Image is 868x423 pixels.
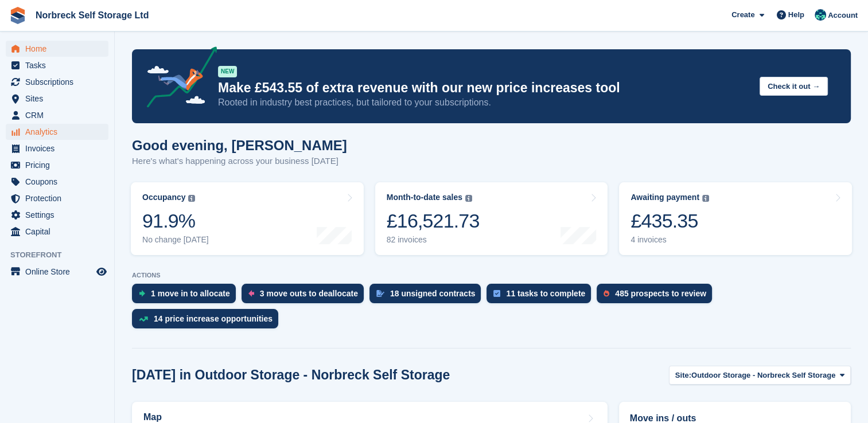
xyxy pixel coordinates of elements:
span: Pricing [25,157,94,173]
a: menu [6,207,108,223]
a: menu [6,74,108,90]
img: icon-info-grey-7440780725fd019a000dd9b08b2336e03edf1995a4989e88bcd33f0948082b44.svg [188,195,195,202]
span: Help [788,9,804,21]
a: menu [6,190,108,206]
span: Invoices [25,140,94,156]
div: Month-to-date sales [387,193,462,202]
a: menu [6,107,108,123]
div: Awaiting payment [630,193,699,202]
p: Rooted in industry best practices, but tailored to your subscriptions. [218,96,750,109]
img: icon-info-grey-7440780725fd019a000dd9b08b2336e03edf1995a4989e88bcd33f0948082b44.svg [465,195,472,202]
img: price_increase_opportunities-93ffe204e8149a01c8c9dc8f82e8f89637d9d84a8eef4429ea346261dce0b2c0.svg [139,316,148,322]
span: Create [731,9,754,21]
a: Norbreck Self Storage Ltd [31,6,153,25]
div: 91.9% [142,209,209,233]
span: CRM [25,107,94,123]
img: price-adjustments-announcement-icon-8257ccfd72463d97f412b2fc003d46551f7dbcb40ab6d574587a9cd5c0d94... [137,46,217,112]
button: Check it out → [760,77,828,96]
div: 3 move outs to deallocate [260,289,358,298]
a: 3 move outs to deallocate [242,284,369,309]
a: menu [6,224,108,240]
div: 82 invoices [387,235,480,245]
span: Coupons [25,174,94,190]
a: Occupancy 91.9% No change [DATE] [131,182,364,255]
span: Protection [25,190,94,206]
img: move_ins_to_allocate_icon-fdf77a2bb77ea45bf5b3d319d69a93e2d87916cf1d5bf7949dd705db3b84f3ca.svg [139,290,145,297]
a: 485 prospects to review [597,284,718,309]
a: 1 move in to allocate [132,284,242,309]
div: No change [DATE] [142,235,209,245]
span: Account [828,10,858,21]
h1: Good evening, [PERSON_NAME] [132,138,347,153]
span: Analytics [25,124,94,140]
a: menu [6,174,108,190]
img: move_outs_to_deallocate_icon-f764333ba52eb49d3ac5e1228854f67142a1ed5810a6f6cc68b1a99e826820c5.svg [248,290,254,297]
img: stora-icon-8386f47178a22dfd0bd8f6a31ec36ba5ce8667c1dd55bd0f319d3a0aa187defe.svg [9,7,26,24]
a: Awaiting payment £435.35 4 invoices [619,182,852,255]
a: 18 unsigned contracts [369,284,487,309]
a: menu [6,57,108,73]
h2: [DATE] in Outdoor Storage - Norbreck Self Storage [132,367,450,383]
span: Site: [675,370,691,381]
div: £435.35 [630,209,709,233]
span: Outdoor Storage - Norbreck Self Storage [691,370,835,381]
a: 11 tasks to complete [486,284,597,309]
img: task-75834270c22a3079a89374b754ae025e5fb1db73e45f91037f5363f120a921f8.svg [493,290,500,297]
p: Here's what's happening across your business [DATE] [132,155,347,168]
h2: Map [143,412,162,422]
a: Month-to-date sales £16,521.73 82 invoices [375,182,608,255]
img: contract_signature_icon-13c848040528278c33f63329250d36e43548de30e8caae1d1a13099fd9432cc5.svg [376,290,384,297]
img: Sally King [815,9,826,21]
div: 1 move in to allocate [151,289,230,298]
img: icon-info-grey-7440780725fd019a000dd9b08b2336e03edf1995a4989e88bcd33f0948082b44.svg [702,195,709,202]
a: menu [6,91,108,107]
span: Online Store [25,264,94,280]
a: menu [6,41,108,57]
span: Capital [25,224,94,240]
a: 14 price increase opportunities [132,309,284,334]
span: Storefront [10,249,114,261]
button: Site: Outdoor Storage - Norbreck Self Storage [669,366,851,385]
span: Tasks [25,57,94,73]
div: NEW [218,66,237,77]
img: prospect-51fa495bee0391a8d652442698ab0144808aea92771e9ea1ae160a38d050c398.svg [604,290,609,297]
div: 4 invoices [630,235,709,245]
div: £16,521.73 [387,209,480,233]
div: Occupancy [142,193,185,202]
span: Home [25,41,94,57]
a: Preview store [95,265,108,279]
p: ACTIONS [132,272,851,279]
span: Sites [25,91,94,107]
div: 11 tasks to complete [506,289,585,298]
a: menu [6,124,108,140]
div: 485 prospects to review [615,289,706,298]
span: Settings [25,207,94,223]
a: menu [6,264,108,280]
div: 14 price increase opportunities [154,314,273,323]
p: Make £543.55 of extra revenue with our new price increases tool [218,80,750,96]
div: 18 unsigned contracts [390,289,476,298]
span: Subscriptions [25,74,94,90]
a: menu [6,140,108,156]
a: menu [6,157,108,173]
